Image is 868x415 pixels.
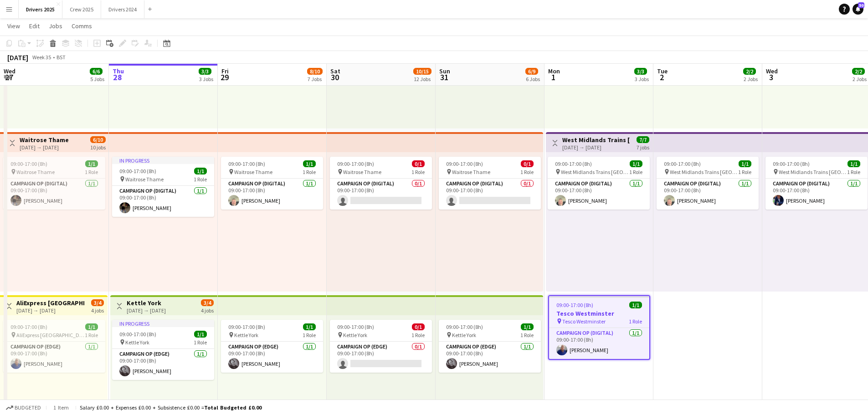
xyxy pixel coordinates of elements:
span: 1/1 [85,323,98,330]
div: 09:00-17:00 (8h)0/1 Waitrose Thame1 RoleCampaign Op (Digital)0/109:00-17:00 (8h) [330,157,432,210]
app-job-card: In progress09:00-17:00 (8h)1/1 Waitrose Thame1 RoleCampaign Op (Digital)1/109:00-17:00 (8h)[PERSO... [112,157,214,217]
span: 1/1 [847,160,860,167]
span: Waitrose Thame [343,169,381,175]
span: View [7,22,20,30]
span: Waitrose Thame [452,169,490,175]
a: Jobs [45,20,66,32]
app-card-role: Campaign Op (Digital)1/109:00-17:00 (8h)[PERSON_NAME] [765,179,868,210]
span: 2/2 [852,68,865,75]
app-card-role: Campaign Op (Digital)1/109:00-17:00 (8h)[PERSON_NAME] [112,186,214,217]
div: [DATE] [7,53,28,62]
div: 3 Jobs [199,76,213,82]
span: West Midlands Trains [GEOGRAPHIC_DATA] [670,169,738,175]
div: 09:00-17:00 (8h)1/1 West Midlands Trains [GEOGRAPHIC_DATA]1 RoleCampaign Op (Digital)1/109:00-17:... [657,157,759,210]
span: 6/10 [90,136,106,143]
span: 09:00-17:00 (8h) [10,160,47,167]
span: 1 Role [85,332,98,338]
span: Kettle York [343,332,367,338]
span: Wed [4,67,15,75]
div: 10 jobs [90,143,106,151]
a: Comms [68,20,96,32]
app-job-card: In progress09:00-17:00 (8h)1/1 Kettle York1 RoleCampaign Op (Edge)1/109:00-17:00 (8h)[PERSON_NAME] [112,320,214,380]
app-job-card: 09:00-17:00 (8h)0/1 Waitrose Thame1 RoleCampaign Op (Digital)0/109:00-17:00 (8h) [439,157,541,210]
span: Fri [221,67,229,75]
div: BST [56,54,66,61]
span: 09:00-17:00 (8h) [228,160,265,167]
a: Edit [26,20,43,32]
span: 1 Role [520,169,534,175]
span: 0/1 [412,160,425,167]
app-job-card: 09:00-17:00 (8h)1/1 AliExpress [GEOGRAPHIC_DATA]1 RoleCampaign Op (Edge)1/109:00-17:00 (8h)[PERSO... [3,320,105,373]
div: 09:00-17:00 (8h)1/1 West Midlands Trains [GEOGRAPHIC_DATA]1 RoleCampaign Op (Digital)1/109:00-17:... [548,157,650,210]
app-job-card: 09:00-17:00 (8h)1/1 Kettle York1 RoleCampaign Op (Edge)1/109:00-17:00 (8h)[PERSON_NAME] [439,320,541,373]
div: 2 Jobs [744,76,758,82]
div: 7 jobs [637,143,649,151]
span: 1 Role [85,169,98,175]
span: West Midlands Trains [GEOGRAPHIC_DATA] [561,169,629,175]
span: 6/9 [525,68,538,75]
div: 5 Jobs [90,76,104,82]
h3: Waitrose Thame [20,136,69,144]
h3: West Midlands Trains [GEOGRAPHIC_DATA] [562,136,630,144]
span: 3/3 [634,68,647,75]
span: 6/6 [90,68,103,75]
div: 3 Jobs [635,76,649,82]
span: 3/4 [91,299,104,306]
span: 1 Role [194,176,207,183]
span: 09:00-17:00 (8h) [10,323,47,330]
span: 0/1 [412,323,425,330]
app-job-card: 09:00-17:00 (8h)1/1Tesco Westminster Tesco Westminster1 RoleCampaign Op (Digital)1/109:00-17:00 (... [548,295,650,360]
div: 12 Jobs [414,76,431,82]
span: Wed [766,67,778,75]
h3: AliExpress [GEOGRAPHIC_DATA] [16,299,84,307]
span: West Midlands Trains [GEOGRAPHIC_DATA] [779,169,847,175]
app-job-card: 09:00-17:00 (8h)1/1 Waitrose Thame1 RoleCampaign Op (Digital)1/109:00-17:00 (8h)[PERSON_NAME] [3,157,105,210]
app-card-role: Campaign Op (Edge)1/109:00-17:00 (8h)[PERSON_NAME] [221,342,323,373]
span: 1/1 [521,323,534,330]
app-card-role: Campaign Op (Digital)0/109:00-17:00 (8h) [330,179,432,210]
app-job-card: 09:00-17:00 (8h)1/1 West Midlands Trains [GEOGRAPHIC_DATA]1 RoleCampaign Op (Digital)1/109:00-17:... [765,157,868,210]
span: 1 Role [194,339,207,346]
span: 28 [111,72,124,82]
div: [DATE] → [DATE] [20,144,69,151]
span: 1/1 [194,168,207,174]
span: 1/1 [629,302,642,308]
span: Tesco Westminster [562,318,606,325]
span: Waitrose Thame [125,176,164,183]
app-card-role: Campaign Op (Digital)1/109:00-17:00 (8h)[PERSON_NAME] [657,179,759,210]
h3: Kettle York [127,299,166,307]
span: Jobs [49,22,62,30]
div: In progress [112,320,214,327]
a: 50 [853,4,863,15]
span: Sun [439,67,450,75]
span: 09:00-17:00 (8h) [773,160,810,167]
div: 4 jobs [201,306,214,314]
span: 7/7 [637,136,649,143]
app-card-role: Campaign Op (Edge)1/109:00-17:00 (8h)[PERSON_NAME] [3,342,105,373]
span: 1/1 [303,323,316,330]
span: 1/1 [194,331,207,338]
app-card-role: Campaign Op (Digital)1/109:00-17:00 (8h)[PERSON_NAME] [221,179,323,210]
app-job-card: 09:00-17:00 (8h)0/1 Kettle York1 RoleCampaign Op (Edge)0/109:00-17:00 (8h) [330,320,432,373]
div: [DATE] → [DATE] [562,144,630,151]
h3: Tesco Westminster [549,309,649,318]
span: Comms [72,22,92,30]
span: 1/1 [303,160,316,167]
app-card-role: Campaign Op (Edge)1/109:00-17:00 (8h)[PERSON_NAME] [112,349,214,380]
div: 7 Jobs [308,76,322,82]
app-job-card: 09:00-17:00 (8h)1/1 Kettle York1 RoleCampaign Op (Edge)1/109:00-17:00 (8h)[PERSON_NAME] [221,320,323,373]
span: 31 [438,72,450,82]
span: 3/3 [199,68,211,75]
span: 8/10 [307,68,323,75]
span: 2 [656,72,668,82]
div: 09:00-17:00 (8h)1/1 Waitrose Thame1 RoleCampaign Op (Digital)1/109:00-17:00 (8h)[PERSON_NAME] [221,157,323,210]
span: 1 Role [520,332,534,338]
app-card-role: Campaign Op (Digital)1/109:00-17:00 (8h)[PERSON_NAME] [549,328,649,359]
span: AliExpress [GEOGRAPHIC_DATA] [16,332,85,338]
